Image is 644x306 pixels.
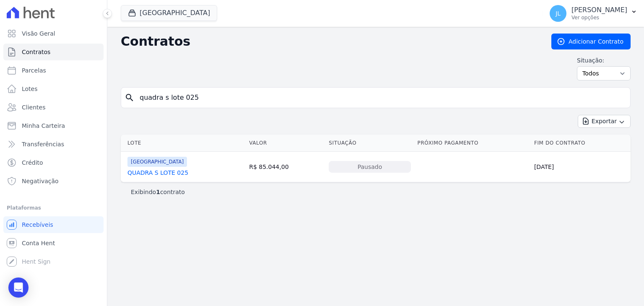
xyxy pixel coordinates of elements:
[22,29,55,38] span: Visão Geral
[22,48,50,56] span: Contratos
[22,85,38,93] span: Lotes
[571,14,627,21] p: Ver opções
[3,154,104,171] a: Crédito
[22,220,53,229] span: Recebíveis
[3,25,104,42] a: Visão Geral
[3,136,104,153] a: Transferências
[531,135,631,152] th: Fim do Contrato
[3,99,104,116] a: Clientes
[3,62,104,79] a: Parcelas
[3,117,104,134] a: Minha Carteira
[22,122,65,130] span: Minha Carteira
[571,6,627,14] p: [PERSON_NAME]
[3,235,104,252] a: Conta Hent
[578,115,631,128] button: Exportar
[22,66,46,75] span: Parcelas
[325,135,414,152] th: Situação
[7,203,100,213] div: Plataformas
[125,93,135,103] i: search
[156,189,160,195] b: 1
[414,135,531,152] th: Próximo Pagamento
[8,277,29,298] div: Open Intercom Messenger
[543,2,644,25] button: JL [PERSON_NAME] Ver opções
[121,34,538,49] h2: Contratos
[22,177,59,185] span: Negativação
[246,135,325,152] th: Valor
[22,239,55,247] span: Conta Hent
[3,80,104,97] a: Lotes
[556,10,561,16] span: JL
[22,140,64,148] span: Transferências
[121,5,217,21] button: [GEOGRAPHIC_DATA]
[3,173,104,189] a: Negativação
[127,169,188,177] a: QUADRA S LOTE 025
[22,103,45,112] span: Clientes
[121,135,246,152] th: Lote
[3,216,104,233] a: Recebíveis
[131,188,185,196] p: Exibindo contrato
[22,158,43,167] span: Crédito
[3,44,104,60] a: Contratos
[127,157,187,167] span: [GEOGRAPHIC_DATA]
[531,152,631,182] td: [DATE]
[329,161,410,173] div: Pausado
[551,34,631,49] a: Adicionar Contrato
[246,152,325,182] td: R$ 85.044,00
[577,56,631,65] label: Situação:
[135,89,627,106] input: Buscar por nome do lote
